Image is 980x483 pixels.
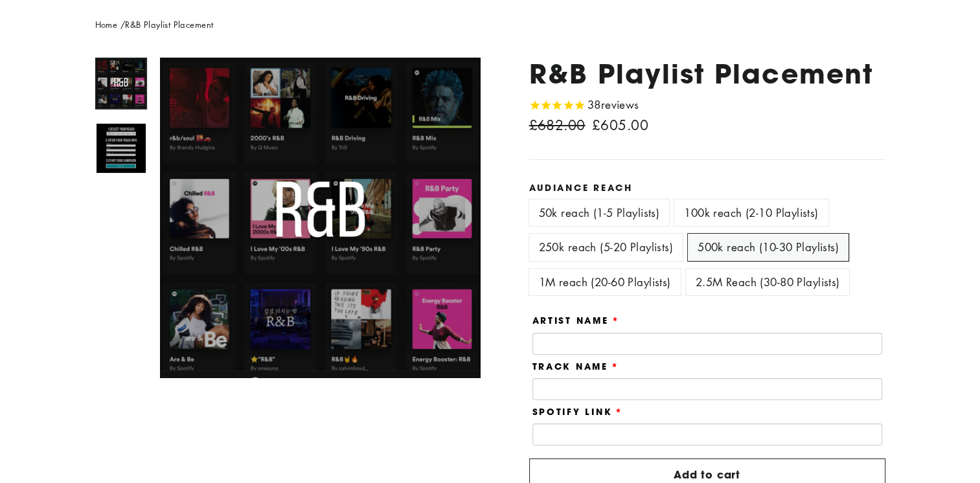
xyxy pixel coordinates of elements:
[529,199,670,226] label: 50k reach (1-5 Playlists)
[529,115,589,137] span: £682.00
[532,361,619,372] label: Track Name
[674,199,828,226] label: 100k reach (2-10 Playlists)
[532,407,623,417] label: Spotify Link
[97,124,146,173] img: R&B Playlist Placement
[601,97,639,112] span: reviews
[529,183,885,193] label: Audiance Reach
[529,234,683,260] label: 250k reach (5-20 Playlists)
[686,269,850,295] label: 2.5M Reach (30-80 Playlists)
[529,58,885,89] h1: R&B Playlist Placement
[95,18,885,32] nav: breadcrumbs
[120,18,125,30] span: /
[688,234,849,260] label: 500k reach (10-30 Playlists)
[587,97,639,112] span: 38 reviews
[97,59,146,108] img: R&B Playlist Placement
[95,18,118,30] a: Home
[592,116,648,134] span: £605.00
[532,315,620,326] label: Artist Name
[674,467,740,482] span: Add to cart
[529,269,681,295] label: 1M reach (20-60 Playlists)
[529,96,639,115] span: Rated 4.9 out of 5 stars 38 reviews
